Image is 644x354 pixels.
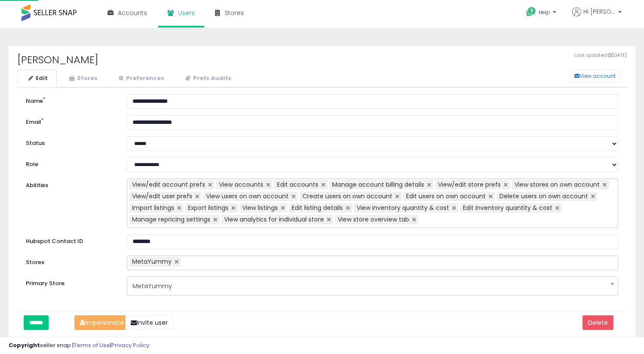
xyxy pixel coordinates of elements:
[132,257,172,266] span: MetaYummy
[188,203,228,212] span: Export listings
[132,279,602,293] span: MetaYummy
[526,6,536,17] i: Get Help
[178,9,195,17] span: Users
[19,157,120,169] label: Role
[9,341,40,349] strong: Copyright
[572,7,622,27] a: Hi [PERSON_NAME]
[174,70,240,87] a: Prefs Audits
[302,192,392,200] span: Create users on own account
[9,342,149,350] div: seller snap | |
[108,70,173,87] a: Preferences
[74,341,110,349] a: Terms of Use
[26,182,48,190] label: Abilities
[58,70,107,87] a: Stores
[17,70,57,87] a: Edit
[132,192,192,200] span: View/edit user prefs
[574,52,627,59] span: Last updated: [DATE]
[132,180,205,189] span: View/edit account prefs
[583,7,616,16] span: Hi [PERSON_NAME]
[515,180,600,189] span: View stores on own account
[132,203,174,212] span: Import listings
[242,203,278,212] span: View listings
[19,255,120,267] label: Stores
[277,180,318,189] span: Edit accounts
[499,192,588,200] span: Delete users on own account
[406,192,486,200] span: Edit users on own account
[19,115,120,126] label: Email
[111,341,149,349] a: Privacy Policy
[225,9,244,17] span: Stores
[19,277,120,288] label: Primary Store
[582,315,613,330] button: Delete
[132,215,210,224] span: Manage repricing settings
[332,180,424,189] span: Manage account billing details
[224,215,324,224] span: View analytics for individual store
[19,94,120,105] label: Name
[219,180,263,189] span: View accounts
[206,192,289,200] span: View users on own account
[463,203,552,212] span: Edit inventory quantity & cost
[338,215,409,224] span: View store overview tab
[118,9,147,17] span: Accounts
[292,203,343,212] span: Edit listing details
[539,9,550,16] span: Help
[17,54,627,65] h2: [PERSON_NAME]
[19,136,120,148] label: Status
[357,203,449,212] span: View inventory quantity & cost
[563,70,576,83] a: View account
[19,234,120,246] label: Hubspot Contact ID
[125,315,173,330] button: Invite user
[570,70,620,83] button: View account
[74,315,129,330] button: Impersonate
[438,180,501,189] span: View/edit store prefs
